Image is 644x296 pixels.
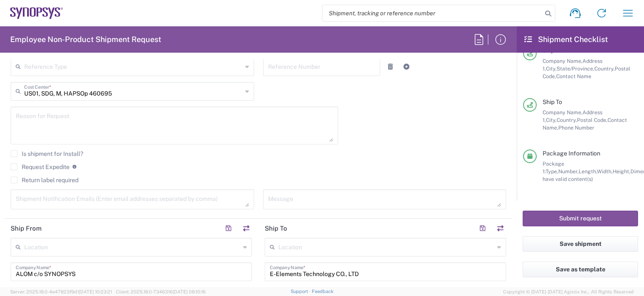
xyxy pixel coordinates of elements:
[11,150,83,157] label: Is shipment for Install?
[11,164,70,170] label: Request Expedite
[557,117,577,123] span: Country,
[557,65,594,72] span: State/Province,
[291,289,312,294] a: Support
[79,289,112,294] span: [DATE] 10:23:21
[594,65,615,72] span: Country,
[543,99,562,105] span: Ship To
[579,168,597,175] span: Length,
[523,262,638,277] button: Save as template
[523,211,638,226] button: Submit request
[11,224,42,233] h2: Ship From
[503,288,634,296] span: Copyright © [DATE]-[DATE] Agistix Inc., All Rights Reserved
[546,117,557,123] span: City,
[558,124,594,131] span: Phone Number
[400,61,412,73] a: Add Reference
[546,168,558,175] span: Type,
[10,289,112,294] span: Server: 2025.18.0-4e47823f9d1
[322,5,542,21] input: Shipment, tracking or reference number
[546,65,557,72] span: City,
[577,117,608,123] span: Postal Code,
[523,236,638,252] button: Save shipment
[116,289,206,294] span: Client: 2025.18.0-7346316
[384,61,396,73] a: Remove Reference
[558,168,579,175] span: Number,
[10,34,161,45] h2: Employee Non-Product Shipment Request
[11,177,78,183] label: Return label required
[613,168,630,175] span: Height,
[543,109,582,116] span: Company Name,
[597,168,613,175] span: Width,
[543,161,564,175] span: Package 1:
[556,73,591,79] span: Contact Name
[543,150,600,157] span: Package Information
[543,58,582,64] span: Company Name,
[265,224,287,233] h2: Ship To
[524,34,608,45] h2: Shipment Checklist
[312,289,333,294] a: Feedback
[173,289,206,294] span: [DATE] 08:10:16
